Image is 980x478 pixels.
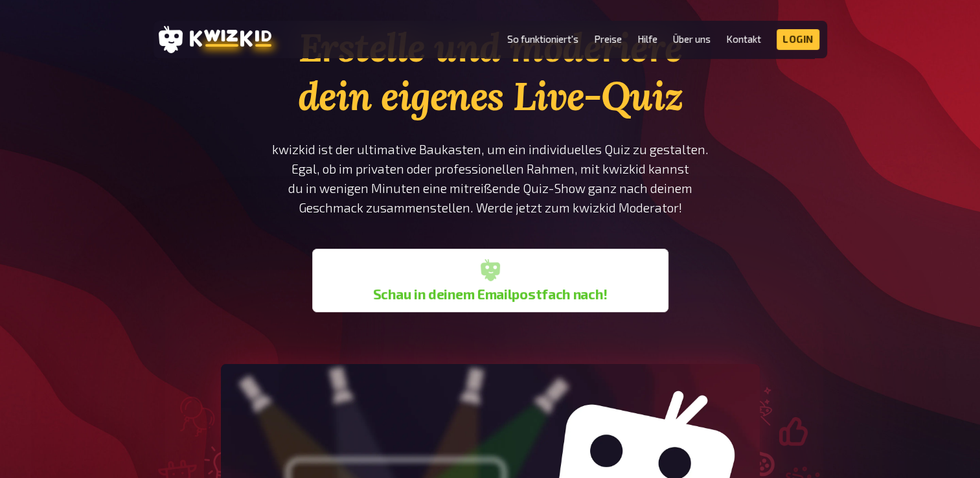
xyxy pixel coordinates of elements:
a: So funktioniert's [507,34,578,45]
a: Hilfe [637,34,657,45]
a: Über uns [673,34,711,45]
b: Schau in deinem Emailpostfach nach! [373,286,608,302]
a: Login [777,29,819,50]
p: kwizkid ist der ultimative Baukasten, um ein individuelles Quiz zu gestalten. Egal, ob im private... [271,140,709,218]
a: Kontakt [726,34,761,45]
a: Preise [594,34,622,45]
h1: Erstelle und moderiere dein eigenes Live-Quiz [271,23,709,120]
